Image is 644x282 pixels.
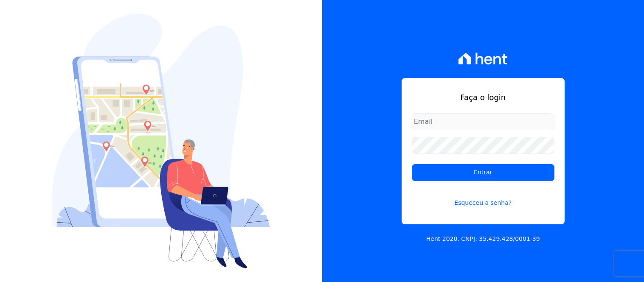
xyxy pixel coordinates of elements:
p: Hent 2020. CNPJ: 35.429.428/0001-39 [426,235,540,243]
h1: Faça o login [412,92,554,103]
a: Esqueceu a senha? [412,188,554,207]
input: Entrar [412,164,554,181]
img: Login [52,14,270,268]
input: Email [412,113,554,130]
